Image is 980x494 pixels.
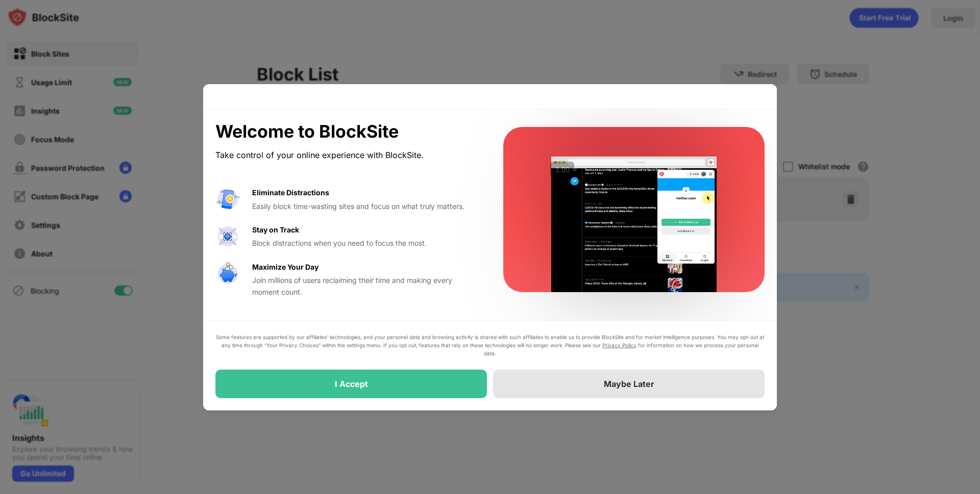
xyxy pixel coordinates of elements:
div: Block distractions when you need to focus the most. [252,238,479,249]
a: Privacy Policy [602,342,636,348]
div: Take control of your online experience with BlockSite. [215,148,479,163]
div: Easily block time-wasting sites and focus on what truly matters. [252,201,479,212]
div: I Accept [335,379,368,389]
div: Maximize Your Day [252,262,318,273]
img: value-safe-time.svg [215,262,240,286]
div: Maybe Later [604,379,654,389]
img: value-avoid-distractions.svg [215,187,240,212]
img: value-focus.svg [215,224,240,249]
div: Welcome to BlockSite [215,121,479,142]
div: Some features are supported by our affiliates’ technologies, and your personal data and browsing ... [215,333,765,357]
div: Eliminate Distractions [252,187,329,198]
div: Stay on Track [252,224,299,236]
div: Join millions of users reclaiming their time and making every moment count. [252,275,479,298]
